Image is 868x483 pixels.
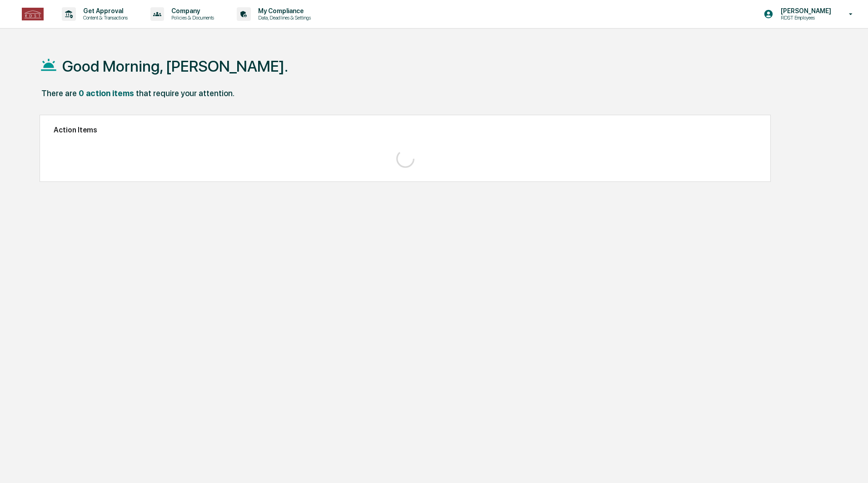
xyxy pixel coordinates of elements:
[41,88,77,98] div: There are
[164,15,219,21] p: Policies & Documents
[54,126,757,134] h2: Action Items
[136,88,234,98] div: that require your attention.
[22,8,44,20] img: logo
[251,7,315,15] p: My Compliance
[164,7,219,15] p: Company
[76,7,132,15] p: Get Approval
[251,15,315,21] p: Data, Deadlines & Settings
[79,88,134,98] div: 0 action items
[773,15,836,21] p: RDST Employees
[773,7,836,15] p: [PERSON_NAME]
[76,15,132,21] p: Content & Transactions
[62,57,288,75] h1: Good Morning, [PERSON_NAME].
